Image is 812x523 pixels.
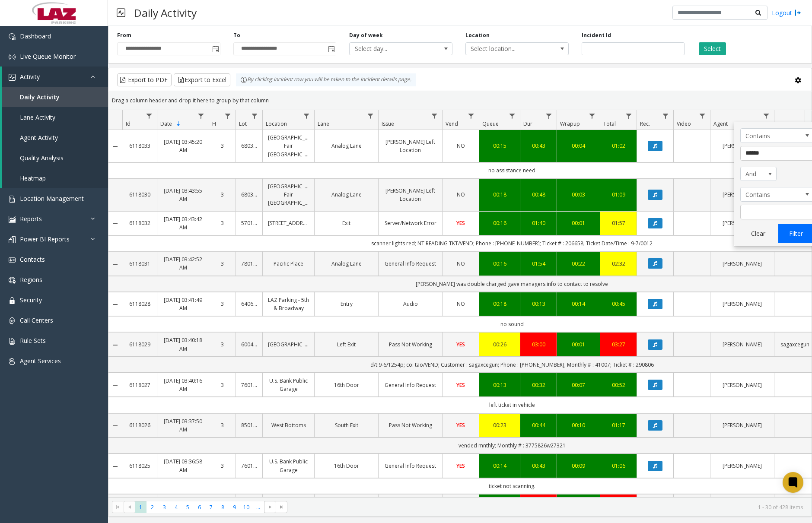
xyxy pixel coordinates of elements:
span: Go to the next page [264,501,276,513]
span: Agent [713,120,728,127]
a: Vend Filter Menu [465,110,477,122]
img: 'icon' [9,358,16,365]
div: 03:27 [605,340,631,349]
span: Toggle popup [210,43,220,55]
a: Heatmap [2,168,108,188]
a: 6118029 [127,340,152,349]
div: 00:45 [605,300,631,308]
span: Go to the next page [267,504,274,510]
a: Collapse Details [108,422,122,429]
a: YES [448,381,474,389]
a: Queue Filter Menu [506,110,518,122]
a: [DATE] 03:40:16 AM [162,377,204,393]
a: 3 [214,381,230,389]
kendo-pager-info: 1 - 30 of 428 items [293,504,803,511]
img: 'icon' [9,257,16,263]
a: General Info Request [384,381,437,389]
a: U.S. Bank Public Garage [268,457,309,474]
span: Go to the last page [278,504,285,510]
label: To [233,32,240,39]
a: 00:14 [484,462,515,470]
a: [DATE] 03:43:42 AM [162,215,204,231]
div: 00:03 [562,190,595,199]
a: Lane Activity [2,107,108,127]
span: Reports [20,215,42,223]
span: Heatmap [20,174,46,182]
a: [GEOGRAPHIC_DATA] Fair [GEOGRAPHIC_DATA] [268,133,309,158]
a: Agent Activity [2,127,108,148]
span: Location [266,120,287,127]
span: Location Management [20,194,84,203]
h3: Daily Activity [130,2,201,23]
span: Page 10 [241,501,252,513]
div: 00:13 [484,381,515,389]
a: [PERSON_NAME] [716,260,769,268]
a: 680387 [241,190,257,199]
span: Page 8 [217,501,229,513]
a: 00:26 [484,340,515,349]
div: 00:07 [562,381,595,389]
a: Video Filter Menu [697,110,708,122]
a: sagaxcegun [780,340,810,349]
span: Daily Activity [20,93,60,101]
span: Activity [20,73,40,81]
span: Page 2 [146,501,158,513]
span: Contains [741,129,799,143]
a: [PERSON_NAME] Left Location [384,187,437,203]
a: [PERSON_NAME] Left Location [384,138,437,154]
div: 01:57 [605,219,631,227]
span: Select location... [466,43,548,55]
a: 00:22 [562,260,595,268]
button: Clear [740,224,776,243]
div: 01:06 [605,462,631,470]
span: YES [456,381,465,389]
a: 3 [214,300,230,308]
span: Queue [482,120,499,127]
a: [PERSON_NAME] [716,462,769,470]
a: 680387 [241,142,257,150]
a: [GEOGRAPHIC_DATA] [268,340,309,349]
span: Agent Services [20,357,61,365]
a: [DATE] 03:40:18 AM [162,336,204,352]
a: Location Filter Menu [301,110,312,122]
a: Analog Lane [320,260,373,268]
div: 00:23 [484,421,515,429]
a: [PERSON_NAME] [716,300,769,308]
a: 640601 [241,300,257,308]
a: 01:17 [605,421,631,429]
span: Contains [741,187,799,201]
a: General Info Request [384,462,437,470]
img: 'icon' [9,236,16,243]
a: Collapse Details [108,463,122,470]
a: 3 [214,142,230,150]
span: Toggle popup [326,43,336,55]
a: 01:40 [525,219,551,227]
a: General Info Request [384,260,437,268]
span: Page 11 [252,501,264,513]
a: 6118028 [127,300,152,308]
a: 00:15 [484,142,515,150]
img: 'icon' [9,196,16,203]
a: [DATE] 03:43:55 AM [162,187,204,203]
a: YES [448,421,474,429]
a: 850111 [241,421,257,429]
a: Logout [772,8,801,17]
div: 00:10 [562,421,595,429]
a: 00:16 [484,260,515,268]
span: Id [126,120,131,127]
a: Collapse Details [108,301,122,308]
a: 03:00 [525,340,551,349]
a: 760140 [241,462,257,470]
a: LAZ Parking - 5th & Broadway [268,296,309,312]
span: Agent Filter Logic [740,167,777,181]
span: H [212,120,216,127]
a: 6118025 [127,462,152,470]
a: 01:54 [525,260,551,268]
div: 00:14 [562,300,595,308]
a: Quality Analysis [2,148,108,168]
span: Page 5 [182,501,194,513]
div: By clicking Incident row you will be taken to the incident details page. [236,73,416,86]
button: Export to PDF [117,73,172,86]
